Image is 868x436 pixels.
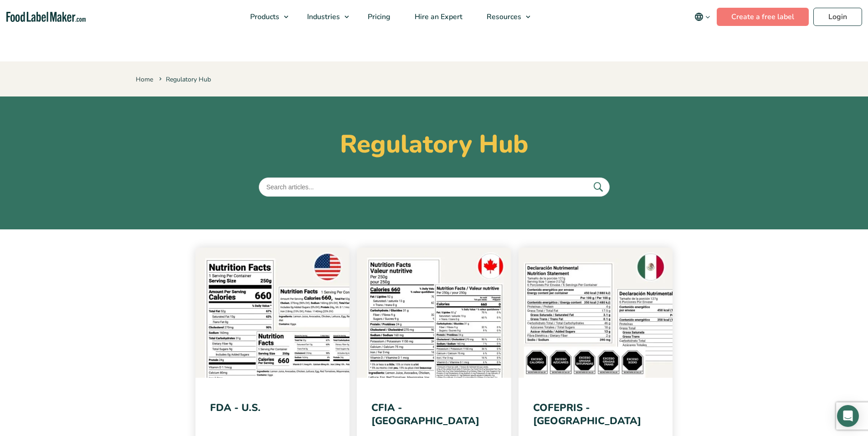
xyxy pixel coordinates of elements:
span: Pricing [365,12,391,22]
a: Login [813,8,862,26]
span: Regulatory Hub [157,75,211,84]
span: Resources [484,12,522,22]
a: COFEPRIS - [GEOGRAPHIC_DATA] [533,401,641,428]
span: Hire an Expert [412,12,463,22]
h1: Regulatory Hub [136,129,733,159]
a: Create a free label [717,8,809,26]
input: Search articles... [259,177,610,197]
a: FDA - U.S. [210,401,261,415]
a: CFIA - [GEOGRAPHIC_DATA] [371,401,479,428]
span: Products [247,12,280,22]
span: Industries [304,12,341,22]
a: Home [136,75,153,84]
div: Open Intercom Messenger [837,405,859,427]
